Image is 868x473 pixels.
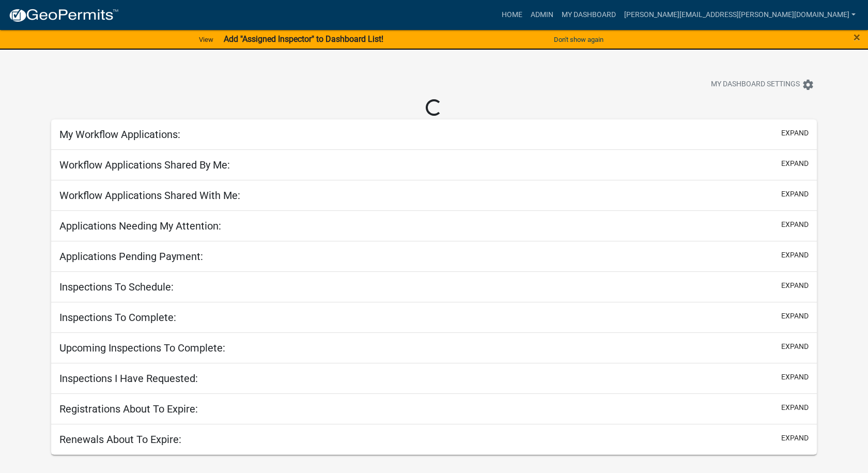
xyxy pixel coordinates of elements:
[550,31,608,48] button: Don't show again
[781,372,809,383] button: expand
[498,5,526,25] a: Home
[781,280,809,291] button: expand
[59,433,181,446] h5: Renewals About To Expire:
[781,189,809,200] button: expand
[59,220,221,232] h5: Applications Needing My Attention:
[59,311,176,324] h5: Inspections To Complete:
[195,31,218,48] a: View
[59,372,198,385] h5: Inspections I Have Requested:
[711,79,800,91] span: My Dashboard Settings
[781,341,809,352] button: expand
[59,128,180,141] h5: My Workflow Applications:
[854,31,860,43] button: Close
[802,79,814,91] i: settings
[781,128,809,139] button: expand
[781,219,809,230] button: expand
[557,5,620,25] a: My Dashboard
[59,189,240,202] h5: Workflow Applications Shared With Me:
[854,30,860,44] span: ×
[781,433,809,444] button: expand
[224,34,383,44] strong: Add "Assigned Inspector" to Dashboard List!
[59,281,174,293] h5: Inspections To Schedule:
[781,250,809,261] button: expand
[526,5,557,25] a: Admin
[703,74,823,95] button: My Dashboard Settingssettings
[620,5,860,25] a: [PERSON_NAME][EMAIL_ADDRESS][PERSON_NAME][DOMAIN_NAME]
[59,250,203,263] h5: Applications Pending Payment:
[781,402,809,413] button: expand
[59,403,198,415] h5: Registrations About To Expire:
[781,158,809,169] button: expand
[59,342,225,354] h5: Upcoming Inspections To Complete:
[59,159,230,171] h5: Workflow Applications Shared By Me:
[781,311,809,322] button: expand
